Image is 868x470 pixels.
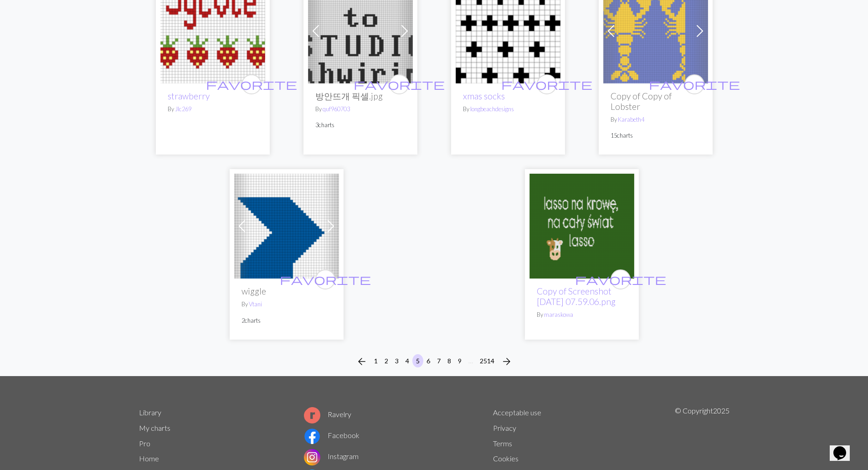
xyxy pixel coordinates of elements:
[139,439,150,448] a: Pro
[280,270,371,289] i: favourite
[168,91,210,101] a: strawberry
[323,105,350,113] a: quf960703
[304,431,360,439] a: Facebook
[476,354,498,367] button: 2514
[139,454,159,463] a: Home
[501,355,512,368] span: arrow_forward
[529,174,634,279] img: Screenshot 2025-09-02 at 07.59.06.png
[463,105,553,114] p: By
[304,428,320,444] img: Facebook logo
[308,26,413,34] a: 방안뜨개 픽셀.jpg
[463,91,505,101] a: xmas socks
[501,356,512,367] i: Next
[315,269,335,289] button: favourite
[423,354,434,367] button: 6
[456,26,560,34] a: xmas socks
[381,354,392,367] button: 2
[356,356,367,367] i: Previous
[249,300,262,308] a: Vtani
[234,221,339,229] a: wiggle
[206,77,297,91] span: favorite
[353,354,516,369] nav: Page navigation
[315,91,406,101] h2: 방안뜨개 픽셀.jpg
[175,105,191,113] a: Jlc269
[470,105,514,113] a: longbeachdesigns
[649,77,740,91] span: favorite
[304,410,351,418] a: Ravelry
[603,26,708,34] a: Lobster
[493,439,512,448] a: Terms
[537,310,627,319] p: By
[537,286,616,307] a: Copy of Screenshot [DATE] 07.59.06.png
[493,454,519,463] a: Cookies
[544,311,573,318] a: maraskowa
[241,300,332,309] p: By
[315,121,406,129] p: 3 charts
[353,354,371,369] button: Previous
[391,354,402,367] button: 3
[493,424,516,432] a: Privacy
[433,354,444,367] button: 7
[241,286,332,296] h2: wiggle
[611,269,631,289] button: favourite
[206,75,297,93] i: favourite
[611,131,701,140] p: 15 charts
[529,221,634,229] a: Screenshot 2025-09-02 at 07.59.06.png
[493,408,541,417] a: Acceptable use
[444,354,455,367] button: 8
[139,408,161,417] a: Library
[575,270,666,289] i: favourite
[389,74,409,94] button: favourite
[454,354,465,367] button: 9
[354,75,445,93] i: favourite
[498,354,516,369] button: Next
[354,77,445,91] span: favorite
[370,354,381,367] button: 1
[315,105,406,114] p: By
[168,105,258,114] p: By
[611,91,701,112] h2: Copy of Copy of Lobster
[234,174,339,279] img: wiggle
[241,74,262,94] button: favourite
[356,355,367,368] span: arrow_back
[501,75,592,93] i: favourite
[611,115,701,124] p: By
[280,272,371,286] span: favorite
[412,354,423,367] button: 5
[575,272,666,286] span: favorite
[139,424,170,432] a: My charts
[160,26,265,34] a: strawberry
[537,74,557,94] button: favourite
[649,75,740,93] i: favourite
[402,354,413,367] button: 4
[241,316,332,325] p: 2 charts
[618,116,644,123] a: Karabeth4
[304,452,359,460] a: Instagram
[830,434,859,461] iframe: chat widget
[501,77,592,91] span: favorite
[304,407,320,424] img: Ravelry logo
[304,449,320,465] img: Instagram logo
[684,74,704,94] button: favourite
